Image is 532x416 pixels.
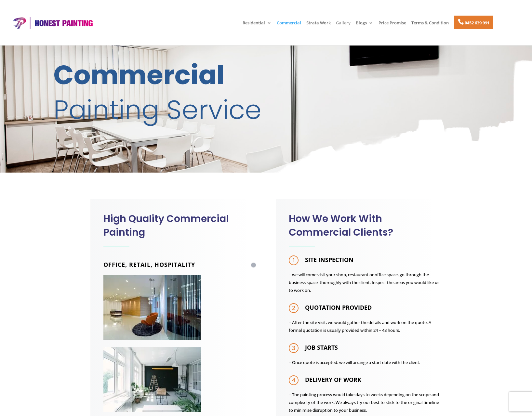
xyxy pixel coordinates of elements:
[289,375,299,385] span: 4
[305,256,353,264] strong: SITE INSPECTION
[53,56,224,94] strong: Commercial
[289,303,299,313] span: 2
[289,271,442,294] p: – we will come visit your shop, restaurant or office space, go through the business space thoroug...
[277,20,301,32] a: Commercial
[10,17,95,29] img: Honest Painting
[306,20,331,32] a: Strata Work
[53,58,329,130] h1: Painting Service
[289,359,442,367] p: – Once quote is accepted, we will arrange a start date with the client.
[454,16,493,29] a: 0452 639 991
[289,319,442,334] p: – After the site visit, we would gather the details and work on the quote. A formal quotation is ...
[103,261,256,269] h4: Office, Retail, Hospitality
[411,20,449,32] a: Terms & Condition
[243,20,272,32] a: Residential
[336,20,351,32] a: Gallery
[305,344,338,351] strong: JOB STARTS
[305,304,372,311] strong: QUOTATION PROVIDED
[356,20,373,32] a: Blogs
[289,255,299,265] span: 1
[289,212,442,242] h2: How We Work With Commercial Clients?
[305,376,361,383] strong: DELIVERY OF WORK
[289,391,442,414] p: – The painting process would take days to weeks depending on the scope and complexity of the work...
[379,20,406,32] a: Price Promise
[103,212,256,242] h2: High Quality Commercial Painting
[289,343,299,353] span: 3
